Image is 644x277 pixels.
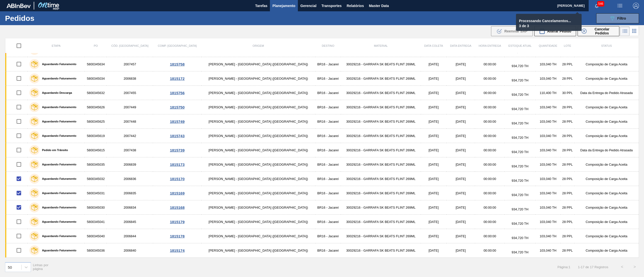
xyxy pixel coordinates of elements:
a: Aguardando Faturamento58003450402006844[PERSON_NAME] - [GEOGRAPHIC_DATA] ([GEOGRAPHIC_DATA])BR16 ... [5,229,639,243]
a: Aguardando Descarga58003456322007455[PERSON_NAME] - [GEOGRAPHIC_DATA] ([GEOGRAPHIC_DATA])BR16 - J... [5,86,639,100]
span: Hora Entrega [479,44,501,47]
td: Data da Entrega do Pedido Atrasada [574,143,639,157]
span: Comp. [GEOGRAPHIC_DATA] [158,44,197,47]
div: 1815758 [154,62,200,66]
td: 28 PPL [561,200,574,215]
button: < [616,261,628,273]
td: Composição de Carga Aceita [574,243,639,258]
span: 934,720 TH [512,64,529,68]
label: Aguardando Faturamento [39,192,76,195]
a: Aguardando Faturamento58003456252007448[PERSON_NAME] - [GEOGRAPHIC_DATA] ([GEOGRAPHIC_DATA])BR16 ... [5,114,639,129]
span: 934,720 TH [512,193,529,197]
div: 1815170 [154,177,200,181]
td: [PERSON_NAME] - [GEOGRAPHIC_DATA] ([GEOGRAPHIC_DATA]) [202,71,315,86]
td: 2007449 [107,100,153,114]
td: BR16 - Jacareí [315,186,341,200]
button: > [628,261,641,273]
span: 934,720 TH [512,93,529,97]
td: 5800345619 [85,129,107,143]
td: [DATE] [421,57,447,71]
p: Processando Cancelamentos... [519,19,572,23]
td: 28 PPL [561,229,574,243]
td: 2006845 [107,215,153,229]
td: 28 PPL [561,100,574,114]
td: 2007438 [107,143,153,157]
span: Lote [564,44,571,47]
td: 00:00:00 [475,114,505,129]
td: 28 PPL [561,172,574,186]
td: [DATE] [421,215,447,229]
span: Filtro [617,16,626,20]
td: Composição de Carga Aceita [574,186,639,200]
span: Master Data [369,3,389,9]
td: 103,040 TH [535,71,561,86]
td: [PERSON_NAME] - [GEOGRAPHIC_DATA] ([GEOGRAPHIC_DATA]) [202,229,315,243]
td: 2006839 [107,157,153,172]
td: [DATE] [421,157,447,172]
span: 934,720 TH [512,150,529,154]
td: [DATE] [447,157,475,172]
a: Aguardando Faturamento58003456192007442[PERSON_NAME] - [GEOGRAPHIC_DATA] ([GEOGRAPHIC_DATA])BR16 ... [5,129,639,143]
td: 00:00:00 [475,143,505,157]
td: 103,040 TH [535,114,561,129]
td: 2007442 [107,129,153,143]
td: BR16 - Jacareí [315,215,341,229]
td: 5800345035 [85,157,107,172]
td: 30029216 - GARRAFA SK BEATS FLINT 269ML [341,186,421,200]
td: 00:00:00 [475,71,505,86]
span: 934,720 TH [512,121,529,125]
div: 1815168 [154,205,200,210]
td: [DATE] [421,229,447,243]
td: Composição de Carga Aceita [574,172,639,186]
button: Notificações [589,2,605,9]
td: 30029216 - GARRAFA SK BEATS FLINT 269ML [341,100,421,114]
td: BR16 - Jacareí [315,200,341,215]
td: 103,040 TH [535,243,561,258]
td: 00:00:00 [475,100,505,114]
button: Cancelar Pedidos [578,26,619,36]
div: 1815169 [154,191,200,195]
h1: Pedidos [5,15,83,21]
span: Planejamento [272,3,295,9]
td: [PERSON_NAME] - [GEOGRAPHIC_DATA] ([GEOGRAPHIC_DATA]) [202,200,315,215]
span: Página : 1 [557,265,570,269]
span: Etapa [52,44,61,47]
a: Aguardando Faturamento58003450412006845[PERSON_NAME] - [GEOGRAPHIC_DATA] ([GEOGRAPHIC_DATA])BR16 ... [5,215,639,229]
td: 30029216 - GARRAFA SK BEATS FLINT 269ML [341,114,421,129]
td: [DATE] [421,243,447,258]
label: Aguardando Faturamento [39,106,76,109]
td: 5800345031 [85,186,107,200]
td: 5800345625 [85,114,107,129]
td: 28 PPL [561,57,574,71]
td: 00:00:00 [475,243,505,258]
td: 30 PPL [561,86,574,100]
td: [DATE] [421,114,447,129]
td: Composição de Carga Aceita [574,129,639,143]
td: 5800345030 [85,200,107,215]
div: 1815739 [154,148,200,152]
div: 1815743 [154,134,200,138]
td: BR16 - Jacareí [315,157,341,172]
td: 30029216 - GARRAFA SK BEATS FLINT 269ML [341,200,421,215]
span: Status [601,44,612,47]
td: 00:00:00 [475,229,505,243]
td: [PERSON_NAME] - [GEOGRAPHIC_DATA] ([GEOGRAPHIC_DATA]) [202,243,315,258]
td: BR16 - Jacareí [315,114,341,129]
td: BR16 - Jacareí [315,243,341,258]
span: Material [374,44,388,47]
td: 103,040 TH [535,157,561,172]
td: 00:00:00 [475,200,505,215]
td: [DATE] [447,243,475,258]
span: Alterar Pedido [547,29,571,33]
td: [DATE] [447,100,475,114]
td: 5800345040 [85,229,107,243]
td: [DATE] [421,129,447,143]
td: 2006835 [107,186,153,200]
td: 00:00:00 [475,86,505,100]
span: 934,720 TH [512,207,529,211]
td: [DATE] [447,186,475,200]
td: [PERSON_NAME] - [GEOGRAPHIC_DATA] ([GEOGRAPHIC_DATA]) [202,129,315,143]
span: Data coleta [424,44,443,47]
span: 934,720 TH [512,179,529,182]
label: Aguardando Faturamento [39,63,76,66]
